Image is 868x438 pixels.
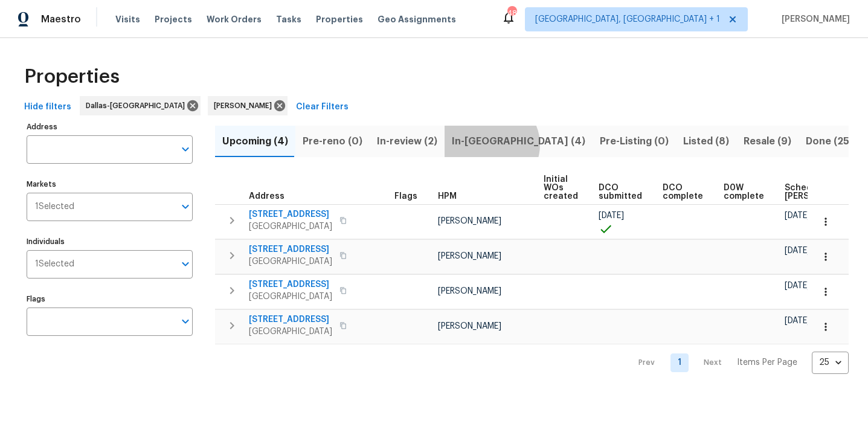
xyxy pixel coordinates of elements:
[208,96,288,115] div: [PERSON_NAME]
[438,252,501,260] span: [PERSON_NAME]
[785,317,810,325] span: [DATE]
[24,100,71,115] span: Hide filters
[599,184,642,201] span: DCO submitted
[452,133,585,150] span: In-[GEOGRAPHIC_DATA] (4)
[177,141,194,158] button: Open
[177,198,194,215] button: Open
[27,123,193,130] label: Address
[377,133,437,150] span: In-review (2)
[627,352,849,374] nav: Pagination Navigation
[207,13,262,25] span: Work Orders
[276,15,301,24] span: Tasks
[785,246,810,255] span: [DATE]
[663,184,703,201] span: DCO complete
[249,243,332,256] span: [STREET_ADDRESS]
[27,238,193,245] label: Individuals
[35,202,74,212] span: 1 Selected
[249,256,332,268] span: [GEOGRAPHIC_DATA]
[316,13,363,25] span: Properties
[683,133,729,150] span: Listed (8)
[812,347,849,378] div: 25
[155,13,192,25] span: Projects
[27,181,193,188] label: Markets
[35,259,74,269] span: 1 Selected
[544,175,578,201] span: Initial WOs created
[737,356,797,369] p: Items Per Page
[177,313,194,330] button: Open
[303,133,362,150] span: Pre-reno (0)
[438,322,501,330] span: [PERSON_NAME]
[86,100,190,112] span: Dallas-[GEOGRAPHIC_DATA]
[507,7,516,19] div: 48
[438,217,501,225] span: [PERSON_NAME]
[249,221,332,233] span: [GEOGRAPHIC_DATA]
[724,184,764,201] span: D0W complete
[744,133,791,150] span: Resale (9)
[41,13,81,25] span: Maestro
[249,279,332,291] span: [STREET_ADDRESS]
[249,314,332,326] span: [STREET_ADDRESS]
[249,192,285,201] span: Address
[177,256,194,272] button: Open
[670,353,689,372] a: Goto page 1
[438,287,501,295] span: [PERSON_NAME]
[291,96,353,118] button: Clear Filters
[249,326,332,338] span: [GEOGRAPHIC_DATA]
[600,133,669,150] span: Pre-Listing (0)
[535,13,720,25] span: [GEOGRAPHIC_DATA], [GEOGRAPHIC_DATA] + 1
[777,13,850,25] span: [PERSON_NAME]
[249,291,332,303] span: [GEOGRAPHIC_DATA]
[785,211,810,220] span: [DATE]
[378,13,456,25] span: Geo Assignments
[27,295,193,303] label: Flags
[19,96,76,118] button: Hide filters
[438,192,457,201] span: HPM
[296,100,349,115] span: Clear Filters
[599,211,624,220] span: [DATE]
[806,133,860,150] span: Done (256)
[214,100,277,112] span: [PERSON_NAME]
[785,184,853,201] span: Scheduled [PERSON_NAME]
[24,71,120,83] span: Properties
[785,282,810,290] span: [DATE]
[394,192,417,201] span: Flags
[80,96,201,115] div: Dallas-[GEOGRAPHIC_DATA]
[115,13,140,25] span: Visits
[249,208,332,221] span: [STREET_ADDRESS]
[222,133,288,150] span: Upcoming (4)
